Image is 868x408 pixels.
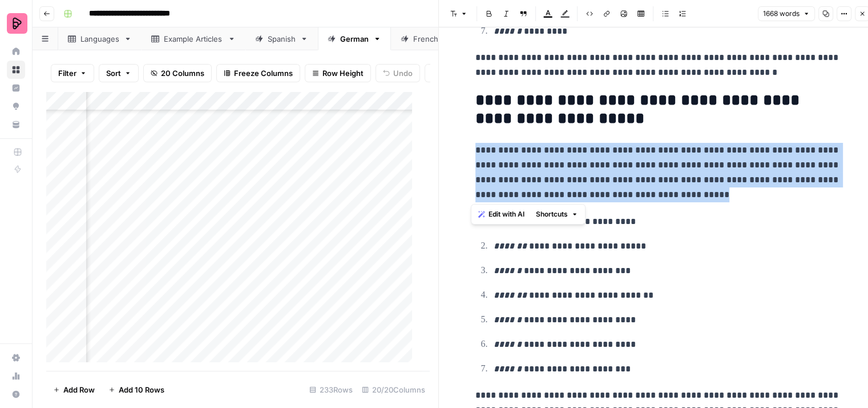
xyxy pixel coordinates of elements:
[357,381,430,399] div: 20/20 Columns
[119,384,164,395] span: Add 10 Rows
[7,349,25,367] a: Settings
[7,115,25,134] a: Your Data
[164,33,223,45] div: Example Articles
[305,64,371,82] button: Row Height
[7,385,25,403] button: Help + Support
[102,381,171,399] button: Add 10 Rows
[161,67,204,79] span: 20 Columns
[46,381,102,399] button: Add Row
[488,209,524,219] span: Edit with AI
[536,209,568,219] span: Shortcuts
[376,64,420,82] button: Undo
[106,67,121,79] span: Sort
[268,33,296,45] div: Spanish
[80,33,119,45] div: Languages
[63,384,95,395] span: Add Row
[7,97,25,115] a: Opportunities
[322,67,364,79] span: Row Height
[758,6,815,21] button: 1668 words
[143,64,212,82] button: 20 Columns
[245,27,318,50] a: Spanish
[216,64,300,82] button: Freeze Columns
[7,367,25,385] a: Usage
[7,79,25,97] a: Insights
[393,67,413,79] span: Undo
[99,64,139,82] button: Sort
[318,27,391,50] a: German
[391,27,461,50] a: French
[58,27,142,50] a: Languages
[305,381,357,399] div: 233 Rows
[340,33,369,45] div: German
[763,9,800,19] span: 1668 words
[7,13,27,34] img: Preply Logo
[413,33,439,45] div: French
[531,207,583,222] button: Shortcuts
[7,42,25,61] a: Home
[234,67,293,79] span: Freeze Columns
[7,61,25,79] a: Browse
[51,64,94,82] button: Filter
[58,67,76,79] span: Filter
[474,207,529,222] button: Edit with AI
[7,9,25,38] button: Workspace: Preply
[142,27,245,50] a: Example Articles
